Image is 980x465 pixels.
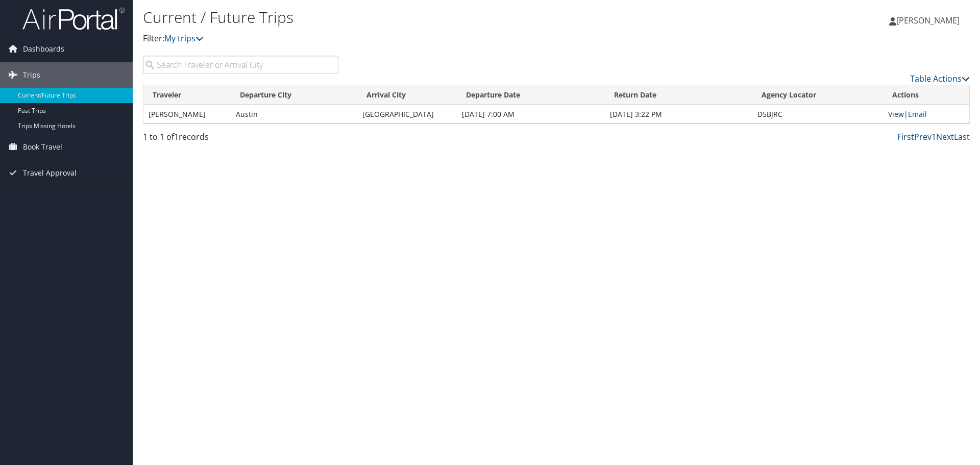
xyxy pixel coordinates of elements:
[883,85,969,105] th: Actions
[23,62,40,88] span: Trips
[752,105,883,124] td: D5BJRC
[936,131,954,142] a: Next
[896,15,960,26] span: [PERSON_NAME]
[914,131,932,142] a: Prev
[164,33,204,44] a: My trips
[897,131,914,142] a: First
[457,85,605,105] th: Departure Date: activate to sort column descending
[883,105,969,124] td: |
[357,105,457,124] td: [GEOGRAPHIC_DATA]
[143,85,231,105] th: Traveler: activate to sort column ascending
[143,56,338,74] input: Search Traveler or Arrival City
[22,7,125,31] img: airportal-logo.png
[174,131,179,142] span: 1
[910,73,970,84] a: Table Actions
[23,160,77,186] span: Travel Approval
[605,85,752,105] th: Return Date: activate to sort column ascending
[888,109,904,119] a: View
[231,85,357,105] th: Departure City: activate to sort column ascending
[143,7,694,28] h1: Current / Future Trips
[889,5,970,36] a: [PERSON_NAME]
[143,105,231,124] td: [PERSON_NAME]
[752,85,883,105] th: Agency Locator: activate to sort column ascending
[932,131,936,142] a: 1
[457,105,605,124] td: [DATE] 7:00 AM
[143,131,338,148] div: 1 to 1 of records
[23,36,64,62] span: Dashboards
[908,109,927,119] a: Email
[605,105,752,124] td: [DATE] 3:22 PM
[954,131,970,142] a: Last
[23,134,62,160] span: Book Travel
[143,32,694,45] p: Filter:
[231,105,357,124] td: Austin
[357,85,457,105] th: Arrival City: activate to sort column ascending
